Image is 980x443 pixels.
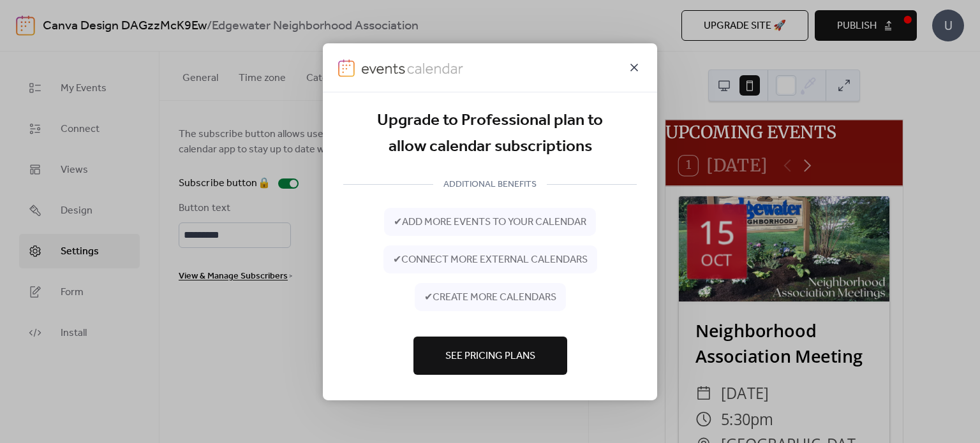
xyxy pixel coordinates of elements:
[394,215,586,230] span: ✔ add more events to your calendar
[338,59,355,76] img: logo-icon
[361,59,464,76] img: logo-type
[424,290,556,305] span: ✔ create more calendars
[413,337,567,375] button: See Pricing Plans
[393,252,588,268] span: ✔ connect more external calendars
[433,177,547,192] span: ADDITIONAL BENEFITS
[343,107,637,160] div: Upgrade to Professional plan to allow calendar subscriptions
[445,349,535,364] span: See Pricing Plans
